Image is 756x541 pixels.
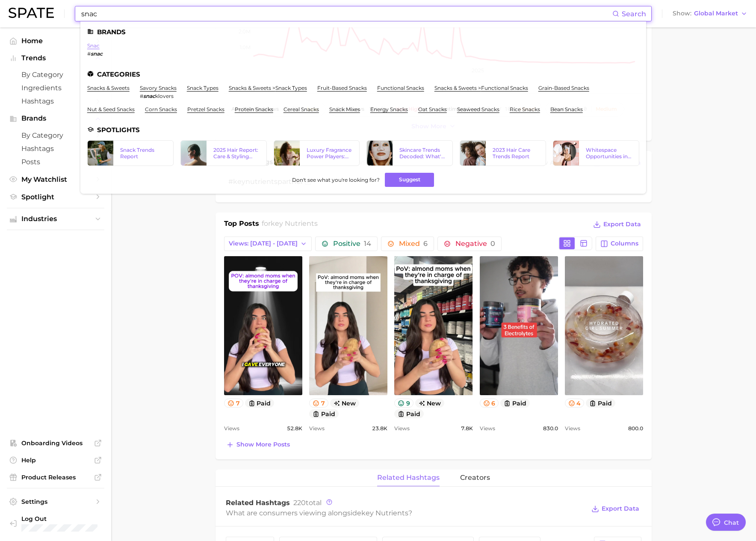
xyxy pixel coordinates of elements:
span: new [415,399,445,408]
h2: for [262,219,318,231]
a: Settings [7,495,104,508]
span: 23.8k [372,423,387,434]
span: Product Releases [21,473,90,481]
a: 2023 Hair Care Trends Report [460,140,546,166]
span: Views [224,423,239,434]
em: snac [143,93,155,99]
a: snack mixes [329,106,360,112]
a: energy snacks [370,106,408,112]
span: 52.8k [287,423,302,434]
span: Hashtags [21,97,90,105]
span: Export Data [603,221,641,228]
a: seaweed snacks [457,106,499,112]
button: 6 [480,399,499,408]
a: Ingredients [7,81,104,95]
a: by Category [7,129,104,142]
span: Views [480,423,495,434]
img: SPATE [9,8,54,18]
a: 2025 Hair Report: Care & Styling Products [180,140,267,166]
a: Hashtags [7,142,104,155]
span: Brands [21,115,90,122]
a: snacks & sweets [87,85,130,91]
div: Skincare Trends Decoded: What's Popular According to Google Search & TikTok [399,147,446,160]
button: Show more posts [224,439,292,451]
button: Export Data [591,219,643,231]
span: Trends [21,54,90,62]
a: grain-based snacks [538,85,589,91]
a: oat snacks [418,106,447,112]
span: 800.0 [628,423,643,434]
a: snacks & sweets >functional snacks [434,85,528,91]
span: creators [460,474,490,482]
span: Home [21,37,90,45]
span: Spotlight [21,193,90,201]
span: Search [622,10,646,18]
span: Views [565,423,580,434]
button: 4 [565,399,585,408]
a: Home [7,34,104,47]
a: nut & seed snacks [87,106,135,112]
a: snacks & sweets >snack types [229,85,307,91]
a: pretzel snacks [187,106,224,112]
span: klovers [155,93,174,99]
button: paid [394,409,424,418]
span: total [293,499,322,507]
a: Spotlight [7,190,104,204]
div: Whitespace Opportunities in Skincare [586,147,632,160]
a: protein snacks [235,106,273,112]
span: My Watchlist [21,175,90,183]
input: Search here for a brand, industry, or ingredient [80,6,612,21]
span: new [330,399,360,408]
span: 0 [490,239,495,248]
button: ShowGlobal Market [670,8,750,19]
span: key nutrients [271,219,318,228]
button: Views: [DATE] - [DATE] [224,237,312,251]
div: What are consumers viewing alongside ? [226,507,585,519]
span: Columns [611,240,638,247]
span: Help [21,456,90,464]
span: key nutrients [361,509,408,517]
span: Related Hashtags [226,499,290,507]
button: Trends [7,52,104,65]
button: Export Data [589,503,641,515]
button: Suggest [385,173,434,187]
span: 6 [423,239,428,248]
button: Industries [7,213,104,225]
div: 2025 Hair Report: Care & Styling Products [213,147,260,160]
span: Ingredients [21,84,90,92]
span: Posts [21,158,90,166]
a: rice snacks [510,106,540,112]
a: bean snacks [550,106,583,112]
h1: Top Posts [224,219,259,231]
li: Brands [87,28,639,35]
a: Whitespace Opportunities in Skincare [553,140,639,166]
div: 2023 Hair Care Trends Report [493,147,539,160]
a: fruit-based snacks [317,85,367,91]
button: 7 [224,399,243,408]
span: Log Out [21,515,97,523]
span: by Category [21,131,90,139]
span: Hashtags [21,145,90,153]
span: Export Data [602,505,639,512]
span: Views [309,423,325,434]
li: Spotlights [87,126,639,133]
span: Show [673,11,691,16]
span: # [140,93,143,99]
button: 9 [394,399,413,408]
a: Log out. Currently logged in with e-mail yumi.toki@spate.nyc. [7,512,104,534]
span: Global Market [694,11,738,16]
a: Product Releases [7,471,104,484]
div: Snack Trends Report [120,147,166,160]
a: Onboarding Videos [7,437,104,449]
span: 7.8k [461,423,473,434]
span: Show more posts [236,441,290,448]
span: Settings [21,498,90,506]
a: functional snacks [377,85,424,91]
span: # [87,50,91,57]
span: 14 [364,239,371,248]
button: paid [500,399,530,408]
span: Negative [455,240,495,247]
a: by Category [7,68,104,81]
em: snac [91,50,103,57]
a: corn snacks [145,106,177,112]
